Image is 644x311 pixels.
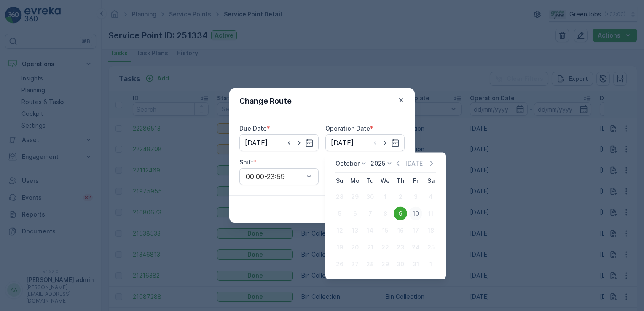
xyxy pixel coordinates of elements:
div: 11 [424,207,437,220]
div: 8 [378,207,392,220]
th: Thursday [393,173,408,188]
th: Wednesday [378,173,393,188]
label: Shift [239,158,253,166]
div: 9 [394,207,407,220]
div: 7 [363,207,377,220]
div: 31 [409,257,422,271]
div: 12 [333,224,346,237]
div: 30 [394,257,407,271]
div: 14 [363,224,377,237]
div: 13 [348,224,362,237]
div: 30 [363,190,377,204]
div: 16 [394,224,407,237]
div: 2 [394,190,407,204]
div: 3 [409,190,422,204]
div: 29 [348,190,362,204]
div: 4 [424,190,437,204]
div: 22 [378,241,392,254]
div: 26 [333,257,346,271]
div: 19 [333,241,346,254]
th: Monday [347,173,362,188]
p: October [335,159,360,168]
div: 1 [378,190,392,204]
div: 27 [348,257,362,271]
p: 2025 [370,159,385,168]
div: 20 [348,241,362,254]
div: 25 [424,241,437,254]
th: Sunday [332,173,347,188]
th: Tuesday [362,173,378,188]
div: 29 [378,257,392,271]
div: 17 [409,224,422,237]
label: Operation Date [325,125,370,132]
div: 28 [333,190,346,204]
p: Change Route [239,95,292,107]
div: 15 [378,224,392,237]
div: 21 [363,241,377,254]
div: 5 [333,207,346,220]
th: Saturday [423,173,438,188]
div: 1 [424,257,437,271]
div: 6 [348,207,362,220]
div: 23 [394,241,407,254]
div: 18 [424,224,437,237]
p: [DATE] [405,159,425,168]
div: 24 [409,241,422,254]
label: Due Date [239,125,267,132]
th: Friday [408,173,423,188]
div: 28 [363,257,377,271]
input: dd/mm/yyyy [325,134,405,151]
input: dd/mm/yyyy [239,134,319,151]
div: 10 [409,207,422,220]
